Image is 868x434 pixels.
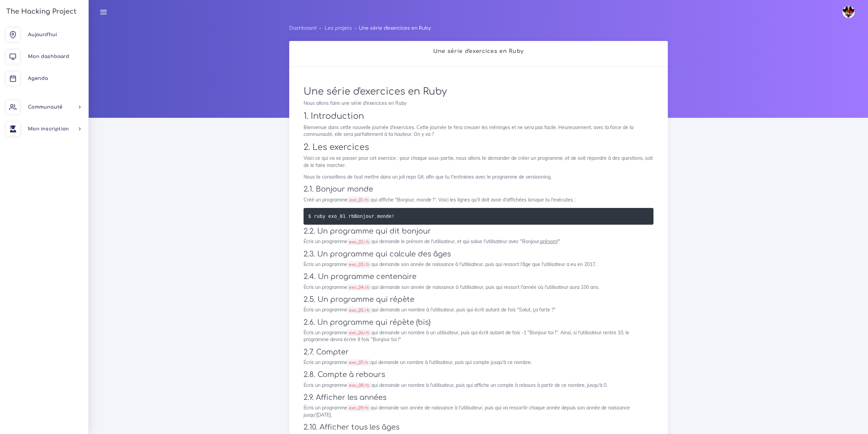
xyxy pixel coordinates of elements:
p: Écris un programme qui demande son année de naissance à l'utilisateur, puis qui ressort l'année o... [304,284,653,291]
span: . [345,213,348,219]
code: exo_01.rb [348,197,371,204]
span: Mon inscription [28,126,69,131]
h3: 2.7. Compter [304,348,653,356]
p: Écris un programme qui demande son année de naissance à l'utilisateur, puis qui va ressortir chaq... [304,404,653,418]
span: Agenda [28,76,48,81]
span: ! [392,213,394,219]
span: Communauté [28,104,62,110]
span: , [374,213,377,219]
code: exo_06.rb [347,330,371,336]
p: Écris un programme qui demande un nombre à l'utilisateur, puis qui écrit autant de fois "Salut, ç... [304,306,653,313]
h2: 1. Introduction [304,111,653,121]
h1: Une série d'exercices en Ruby [304,86,653,98]
p: Bienvenue dans cette nouvelle journée d'exercices. Cette journée te fera creuser les méninges et ... [304,124,653,138]
a: Les projets [325,26,352,31]
h2: Une série d'exercices en Ruby [296,48,661,55]
span: Bonjour [354,213,374,219]
h2: 2. Les exercices [304,142,653,152]
p: Écris un programme qui demande le prénom de l'utilisateur, et qui salue l'utilisateur avec "Bonjo... [304,238,653,245]
h3: 2.5. Un programme qui répète [304,295,653,304]
p: Écris un programme qui demande un nombre à l'utilisateur, puis qui compte jusqu'à ce nombre. [304,359,653,366]
code: exo_08.rb [347,382,371,389]
h3: 2.10. Afficher tous les âges [304,423,653,432]
code: $ ruby exo_01 rb monde [308,212,397,220]
h3: 2.2. Un programme qui dit bonjour [304,227,653,236]
h3: 2.1. Bonjour monde [304,185,653,194]
p: Écris un programme qui demande son année de naissance à l'utilisateur, puis qui ressort l'âge que... [304,261,653,268]
code: exo_03.rb [347,261,371,268]
span: Aujourd'hui [28,32,57,37]
p: Nous allons faire une série d'exercices en Ruby [304,100,653,107]
p: Créé un programme qui affiche "Bonjour, monde !". Voici les lignes qu'il doit avoir d'affichées l... [304,196,653,203]
span: Mon dashboard [28,54,69,59]
code: exo_05.rb [347,307,372,314]
h3: 2.3. Un programme qui calcule des âges [304,250,653,258]
h3: 2.6. Un programme qui répète (bis) [304,318,653,327]
code: exo_09.rb [347,405,371,411]
p: Écris un programme qui demande un nombre à l'utilisateur, puis qui affiche un compte à rebours à ... [304,382,653,389]
h3: 2.4. Un programme centenaire [304,272,653,281]
code: exo_04.rb [347,284,372,291]
code: exo_02.rb [347,239,371,246]
h3: The Hacking Project [4,8,76,15]
p: Écris un programme qui demande un nombre à un utilisateur, puis qui écrit autant de fois -1 "Bonj... [304,329,653,343]
a: Dashboard [289,26,317,31]
p: Voici ce qui va se passer pour cet exercice : pour chaque sous-partie, nous allons te demander de... [304,155,653,169]
img: avatar [842,6,855,18]
h3: 2.9. Afficher les années [304,393,653,402]
li: Une série d'exercices en Ruby [352,24,431,32]
code: exo_07.rb [347,359,370,366]
p: Nous te conseillons de tout mettre dans un joli repo Git, afin que tu t'entraines avec le program... [304,173,653,180]
u: prénom [540,238,557,244]
h3: 2.8. Compte à rebours [304,370,653,379]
